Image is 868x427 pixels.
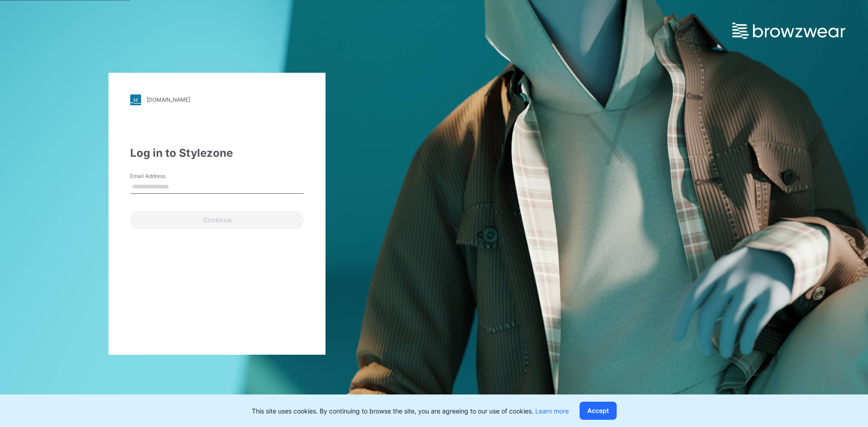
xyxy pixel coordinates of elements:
div: Log in to Stylezone [130,145,304,161]
button: Accept [580,402,617,420]
a: [DOMAIN_NAME] [130,94,304,105]
label: Email Address [130,172,193,180]
p: This site uses cookies. By continuing to browse the site, you are agreeing to our use of cookies. [252,406,569,416]
a: Learn more [535,407,569,415]
div: [DOMAIN_NAME] [146,96,190,103]
img: browzwear-logo.e42bd6dac1945053ebaf764b6aa21510.svg [732,23,845,39]
img: stylezone-logo.562084cfcfab977791bfbf7441f1a819.svg [130,94,141,105]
